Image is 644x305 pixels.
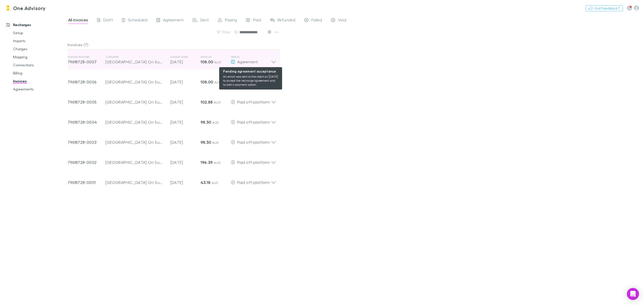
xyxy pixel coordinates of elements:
[163,17,184,24] span: Agreement
[214,161,221,165] span: AUD
[105,99,165,105] div: [GEOGRAPHIC_DATA] On Summer Unit Trust
[311,17,322,24] span: Failed
[8,37,72,45] a: Imports
[237,79,270,84] span: Paid off-platform
[200,17,209,24] span: Sent
[1,21,72,29] a: Recharges
[214,60,221,64] span: AUD
[231,55,271,59] p: Status
[214,29,233,35] button: Filter
[8,61,72,69] a: Connections
[277,17,295,24] span: Refunded
[68,139,105,145] p: 79618728-0003
[170,119,200,125] p: [DATE]
[214,100,221,104] span: AUD
[200,160,213,165] strong: 194.39
[170,139,200,145] p: [DATE]
[586,5,623,11] button: Got Feedback?
[64,50,280,70] div: Invoice Number79618728-0007Customer[GEOGRAPHIC_DATA] On Summer Unit TrustInvoice Date[DATE]Amount...
[105,119,165,125] div: [GEOGRAPHIC_DATA] On Summer Unit Trust
[105,179,165,185] div: [GEOGRAPHIC_DATA] On Summer Unit Trust
[170,99,200,105] p: [DATE]
[212,181,218,185] span: AUD
[103,17,113,24] span: Draft
[200,99,213,105] strong: 102.88
[2,2,49,14] a: One Advisory
[68,99,105,105] p: 79618728-0005
[212,141,219,144] span: AUD
[105,55,165,59] p: Customer
[237,59,258,64] span: Agreement
[68,119,105,125] p: 79618728-0004
[68,79,105,85] p: 79618728-0006
[68,159,105,165] p: 79618728-0002
[200,140,211,145] strong: 98.30
[214,80,221,84] span: AUD
[212,121,219,124] span: AUD
[200,180,211,185] strong: 43.18
[68,55,105,59] p: Invoice Number
[200,59,213,64] strong: 108.00
[128,17,147,24] span: Scheduled
[105,139,165,145] div: [GEOGRAPHIC_DATA] On Summer Unit Trust
[170,55,200,59] p: Invoice Date
[237,99,270,104] span: Paid off-platform
[64,90,280,110] div: 79618728-0005[GEOGRAPHIC_DATA] On Summer Unit Trust[DATE]102.88 AUDPaid off-platform
[8,77,72,85] a: Invoices
[13,5,46,11] h3: One Advisory
[170,179,200,185] p: [DATE]
[64,150,280,170] div: 79618728-0002[GEOGRAPHIC_DATA] On Summer Unit Trust[DATE]194.39 AUDPaid off-platform
[64,110,280,130] div: 79618728-0004[GEOGRAPHIC_DATA] On Summer Unit Trust[DATE]98.30 AUDPaid off-platform
[8,69,72,77] a: Billing
[105,59,165,65] div: [GEOGRAPHIC_DATA] On Summer Unit Trust
[105,159,165,165] div: [GEOGRAPHIC_DATA] On Summer Unit Trust
[8,53,72,61] a: Mapping
[68,59,105,65] p: 79618728-0007
[237,160,270,165] span: Paid off-platform
[64,70,280,90] div: 79618728-0006[GEOGRAPHIC_DATA] On Summer Unit Trust[DATE]108.00 AUDPaid off-platform
[68,17,88,24] span: All invoices
[8,29,72,37] a: Setup
[237,180,270,185] span: Paid off-platform
[8,85,72,93] a: Agreements
[8,45,72,53] a: Charges
[170,59,200,65] p: [DATE]
[237,120,270,124] span: Paid off-platform
[253,17,261,24] span: Paid
[5,5,11,11] img: One Advisory's Logo
[338,17,346,24] span: Void
[64,130,280,150] div: 79618728-0003[GEOGRAPHIC_DATA] On Summer Unit Trust[DATE]98.30 AUDPaid off-platform
[68,179,105,185] p: 79618728-0001
[200,120,211,125] strong: 98.30
[105,79,165,85] div: [GEOGRAPHIC_DATA] On Summer Unit Trust
[200,55,231,59] p: Amount
[64,170,280,190] div: 79618728-0001[GEOGRAPHIC_DATA] On Summer Unit Trust[DATE]43.18 AUDPaid off-platform
[237,140,270,144] span: Paid off-platform
[200,79,213,84] strong: 108.00
[225,17,237,24] span: Paying
[627,288,639,300] div: Open Intercom Messenger
[170,79,200,85] p: [DATE]
[170,159,200,165] p: [DATE]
